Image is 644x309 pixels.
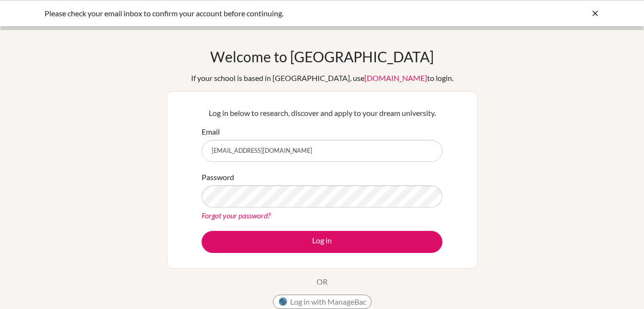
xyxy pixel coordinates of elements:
[191,72,453,84] div: If your school is based in [GEOGRAPHIC_DATA], use to login.
[202,126,220,137] label: Email
[316,276,328,287] p: OR
[273,295,372,309] button: Log in with ManageBac
[202,107,442,119] p: Log in below to research, discover and apply to your dream university.
[202,211,271,220] a: Forgot your password?
[202,231,442,253] button: Log in
[364,73,427,82] a: [DOMAIN_NAME]
[45,8,456,19] div: Please check your email inbox to confirm your account before continuing.
[210,48,434,65] h1: Welcome to [GEOGRAPHIC_DATA]
[202,172,234,183] label: Password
